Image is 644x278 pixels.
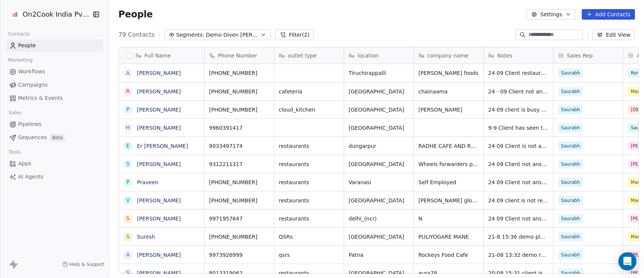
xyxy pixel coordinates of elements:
[418,251,479,259] span: Rockeys Food Cafe
[5,54,36,66] span: Marketing
[418,269,479,277] span: aura78
[358,52,379,59] span: location
[137,252,181,258] a: [PERSON_NAME]
[209,233,269,241] span: [PHONE_NUMBER]
[126,214,129,222] div: S
[126,160,129,168] div: S
[62,261,105,267] a: Help & Support
[349,142,409,150] span: dungarpur
[9,8,86,21] button: On2Cook India Pvt. Ltd.
[6,39,103,52] a: People
[558,68,583,78] span: Saurabh
[418,106,479,113] span: [PERSON_NAME]
[558,141,583,151] span: Saurabh
[558,123,583,132] span: Saurabh
[488,69,549,77] span: 24 09 Client restaurant is under construction he will get back after discussing with partner call...
[137,70,181,76] a: [PERSON_NAME]
[349,124,409,132] span: [GEOGRAPHIC_DATA]
[137,270,181,276] a: [PERSON_NAME]
[497,52,512,59] span: Notes
[488,106,549,113] span: 24 09 client is busy will call back once she is free. 18 9 Client virtual demo done CLient needs ...
[6,118,103,130] a: Pipelines
[418,233,479,241] span: PULIYOGARE MANE
[18,68,45,76] span: Workflows
[279,251,339,259] span: qsrs
[553,47,623,64] div: Sales Rep
[18,120,41,128] span: Pipelines
[218,52,257,59] span: Phone Number
[418,142,479,150] span: RADHE CAFE AND RESTAURANT
[427,52,469,59] span: company name
[126,196,130,204] div: V
[527,9,575,20] button: Settings
[488,215,549,222] span: 24 09 Client not answering calls [PERSON_NAME] sent 15 09 Client not answering calls Wa sent 08 0...
[488,269,549,277] span: 20-08 15:31 client is starting for new restaurant [DATE] demo planned 20-08 15:21 did not pick up...
[206,31,259,39] span: Demo Given [PERSON_NAME]
[488,160,549,168] span: 24 09 Client not answering calls 15 09 Client not answering calls 04-09 11:18 reconfirmed 01-09 c...
[23,9,89,19] span: On2Cook India Pvt. Ltd.
[126,269,129,277] div: S
[558,196,583,205] span: Saurabh
[567,52,593,59] span: Sales Rep
[209,106,269,113] span: [PHONE_NUMBER]
[349,69,409,77] span: Tiruchirappalli
[209,142,269,150] span: 9033497174
[137,89,181,95] a: [PERSON_NAME]
[209,88,269,95] span: [PHONE_NUMBER]
[144,52,171,59] span: Full Name
[488,197,549,204] span: 24 09 client is not responding 15 09 Client is not responding 01 09 Client has a Chinese Cafe in ...
[418,69,479,77] span: [PERSON_NAME] foods
[349,215,409,222] span: delhi_(ncr)
[126,142,129,150] div: E
[6,92,103,104] a: Metrics & Events
[209,197,269,204] span: [PHONE_NUMBER]
[558,214,583,223] span: Saurabh
[6,65,103,78] a: Workflows
[349,179,409,186] span: Varanasi
[118,30,155,39] span: 79 Contacts
[349,197,409,204] span: [GEOGRAPHIC_DATA]
[18,134,47,141] span: Sequences
[558,160,583,169] span: Saurabh
[582,9,635,20] button: Add Contacts
[488,142,549,150] span: 24 09 Client is not answering call Wa Sent 15 09 Client was trying to reach [PERSON_NAME] but as ...
[279,142,339,150] span: restaurants
[488,233,549,241] span: 21-8 15:36 demo planned for [DATE] 1 pm they have many outlets and franchise and serve south indi...
[209,124,269,132] span: 9960391417
[126,106,129,113] div: P
[126,87,130,95] div: R
[126,124,130,132] div: H
[418,160,479,168] span: Wheels forwarders pvt ltd
[558,250,583,259] span: Saurabh
[126,233,129,241] div: S
[592,30,635,40] button: Edit View
[558,232,583,241] span: Saurabh
[558,105,583,114] span: Saurabh
[6,157,103,170] a: Apps
[6,171,103,183] a: AI Agents
[288,52,317,59] span: outlet type
[209,179,269,186] span: [PHONE_NUMBER]
[18,42,36,50] span: People
[137,216,181,222] a: [PERSON_NAME]
[279,197,339,204] span: restaurants
[126,251,130,259] div: A
[484,47,553,64] div: Notes
[137,179,158,185] a: Praveen
[204,47,274,64] div: Phone Number
[558,269,583,278] span: Saurabh
[349,88,409,95] span: [GEOGRAPHIC_DATA]
[18,81,48,89] span: Campaigns
[5,28,33,40] span: Contacts
[488,179,549,186] span: 24 09 Client not answering calls 15 09 Client not answering calls 5 09 He will plan Onsite Demo o...
[488,251,549,259] span: 21-08 13:32 demo reconfirmed 19-08 10:16 demo planned lead transfer bt [PERSON_NAME] sir 16-06 13...
[70,261,105,267] span: Help & Support
[618,252,636,270] div: Open Intercom Messenger
[18,173,43,181] span: AI Agents
[176,31,204,39] span: Segments:
[137,125,181,131] a: [PERSON_NAME]
[137,107,181,113] a: [PERSON_NAME]
[279,106,339,113] span: cloud_kitchen
[558,87,583,96] span: Saurabh
[274,47,344,64] div: outlet type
